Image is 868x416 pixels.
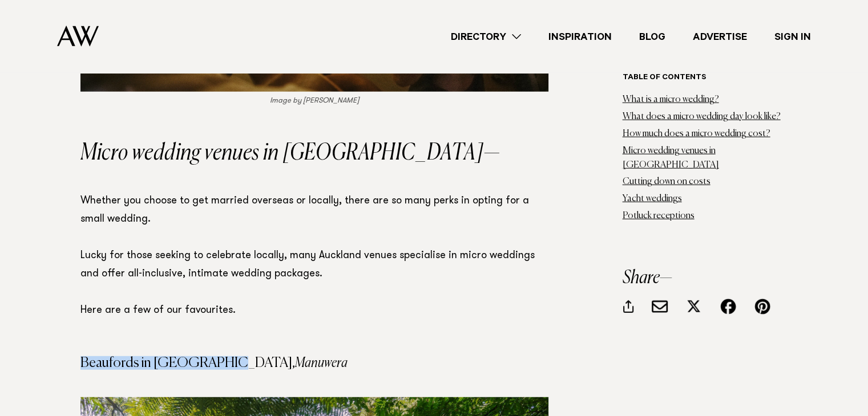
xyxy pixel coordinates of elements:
em: Image by [PERSON_NAME] [270,97,359,104]
p: Whether you choose to get married overseas or locally, there are so many perks in opting for a sm... [80,192,548,320]
a: Blog [625,29,679,44]
a: Directory [437,29,535,44]
h4: Beaufords in [GEOGRAPHIC_DATA], [80,356,548,370]
a: Yacht weddings [623,194,682,203]
h2: Micro wedding venues in [GEOGRAPHIC_DATA] [80,142,548,165]
a: What does a micro wedding day look like? [623,112,781,121]
a: Potluck receptions [623,211,695,221]
em: Manuwera [295,356,348,370]
img: Auckland Weddings Logo [57,26,99,47]
a: Cutting down on costs [623,177,710,186]
h6: Table of contents [623,73,788,84]
a: Advertise [679,29,761,44]
a: What is a micro wedding? [623,95,719,104]
a: Sign In [761,29,825,44]
a: Micro wedding venues in [GEOGRAPHIC_DATA] [623,146,719,170]
h3: Share [623,269,788,287]
a: Inspiration [535,29,625,44]
a: How much does a micro wedding cost? [623,129,770,138]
